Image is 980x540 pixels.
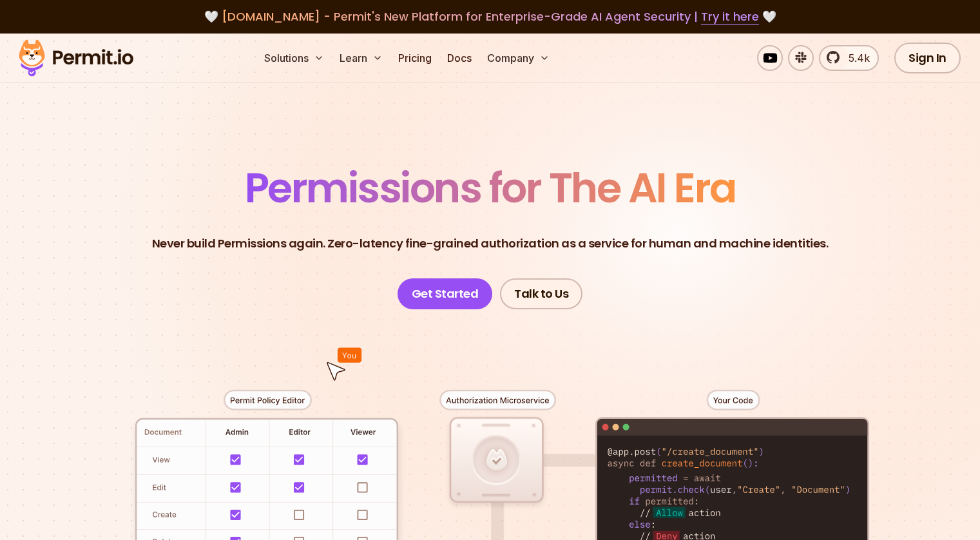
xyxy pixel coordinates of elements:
[222,8,759,24] span: [DOMAIN_NAME] - Permit's New Platform for Enterprise-Grade AI Agent Security |
[442,45,477,71] a: Docs
[259,45,329,71] button: Solutions
[245,159,736,217] span: Permissions for The AI Era
[398,278,493,309] a: Get Started
[334,45,388,71] button: Learn
[482,45,555,71] button: Company
[500,278,582,309] a: Talk to Us
[31,8,949,26] div: 🤍 🤍
[841,50,870,66] span: 5.4k
[393,45,437,71] a: Pricing
[894,43,961,73] a: Sign In
[13,36,139,80] img: Permit logo
[819,45,879,71] a: 5.4k
[701,8,759,25] a: Try it here
[152,235,829,253] p: Never build Permissions again. Zero-latency fine-grained authorization as a service for human and...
